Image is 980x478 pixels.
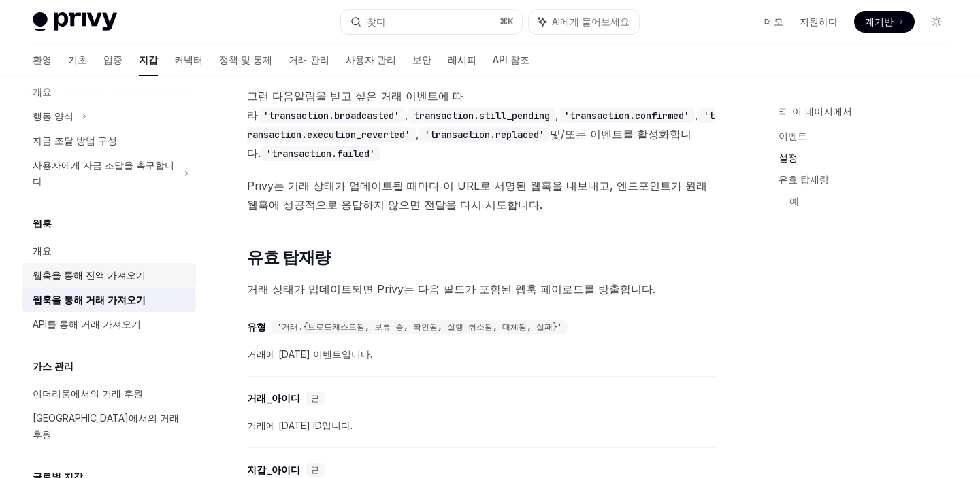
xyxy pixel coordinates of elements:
font: 설정 [779,152,798,163]
a: 지원하다 [800,15,838,29]
font: 알림을 받고 싶은 거래 이벤트에 따라 [247,89,463,122]
a: 계기반 [854,11,915,33]
a: 환영 [33,44,52,76]
a: 예 [789,190,958,212]
font: 유형 [247,321,266,333]
a: 자금 조달 방법 구성 [22,129,196,153]
font: ⌘ [500,16,508,27]
a: 레시피 [448,44,476,76]
font: 자금 조달 방법 구성 [33,135,117,146]
code: 'transaction.replaced' [419,127,550,142]
font: 환영 [33,54,52,65]
a: API를 통해 거래 가져오기 [22,312,196,337]
a: 웹훅을 통해 거래 가져오기 [22,288,196,312]
font: 지원하다 [800,16,838,27]
font: , [416,127,419,141]
font: 데모 [764,16,783,27]
font: API 참조 [493,54,529,65]
font: AI에게 물어보세요 [552,16,630,27]
button: 찾다...⌘K [341,10,521,34]
a: 웹훅을 통해 잔액 가져오기 [22,263,196,288]
font: 정책 및 통제 [219,54,272,65]
font: , [555,108,559,122]
font: 웹훅 [33,218,52,229]
font: 예 [789,195,799,207]
font: '거래.{브로드캐스트됨, 보류 중, 확인됨, 실행 취소됨, 대체됨, 실패}' [277,322,562,332]
code: 'transaction.confirmed' [559,108,695,123]
a: 유효 탑재량 [779,169,958,190]
a: 데모 [764,15,783,29]
a: API 참조 [493,44,529,76]
img: 밝은 로고 [33,12,117,31]
button: AI에게 물어보세요 [529,10,639,34]
a: 설정 [779,147,958,169]
font: 지갑 [139,54,158,65]
font: K [508,16,514,27]
font: 거래 관리 [289,54,329,65]
font: 웹훅을 통해 잔액 가져오기 [33,269,146,281]
font: 계기반 [865,16,894,27]
font: API를 통해 거래 가져오기 [33,318,141,330]
a: 지갑 [139,44,158,76]
font: 이더리움에서의 거래 후원 [33,388,143,399]
a: 이벤트 [779,125,958,147]
font: 가스 관리 [33,360,73,372]
font: 개요 [33,245,52,256]
font: 거래_아이디 [247,392,300,405]
font: 이벤트 [779,130,807,141]
font: 사용자 관리 [346,54,396,65]
font: 끈 [311,393,319,404]
font: 사용자에게 자금 조달을 촉구합니다 [33,159,174,187]
a: 입증 [103,44,122,76]
font: 유효 탑재량 [779,173,829,185]
font: 행동 양식 [33,110,73,122]
font: 그런 다음 [247,89,294,103]
font: 끈 [311,464,319,475]
a: 보안 [412,44,431,76]
font: 입증 [103,54,122,65]
a: 개요 [22,239,196,263]
font: 거래에 [DATE] ID입니다. [247,420,353,431]
code: 'transaction.broadcasted' [258,108,405,123]
font: 찾다... [367,16,392,27]
a: [GEOGRAPHIC_DATA]에서의 거래 후원 [22,406,196,447]
font: 레시피 [448,54,476,65]
font: 이 페이지에서 [792,105,852,117]
code: 'transaction.failed' [261,146,380,161]
code: transaction.still_pending [408,108,555,123]
a: 이더리움에서의 거래 후원 [22,381,196,406]
font: 웹훅을 통해 거래 가져오기 [33,294,146,305]
font: 거래 상태가 업데이트되면 Privy는 다음 필드가 포함된 웹훅 페이로드를 방출합니다. [247,282,655,296]
a: 기초 [68,44,87,76]
a: 커넥터 [174,44,203,76]
font: 지갑_아이디 [247,464,300,476]
a: 거래 관리 [289,44,329,76]
button: 다크 모드 전환 [926,11,947,33]
font: , [405,108,408,122]
font: 거래에 [DATE] 이벤트입니다. [247,348,372,360]
font: 보안 [412,54,431,65]
font: Privy는 거래 상태가 업데이트될 때마다 이 URL로 서명된 웹훅을 내보내고, 엔드포인트가 원래 웹훅에 성공적으로 응답하지 않으면 전달을 다시 시도합니다. [247,179,707,211]
font: 기초 [68,54,87,65]
font: [GEOGRAPHIC_DATA]에서의 거래 후원 [33,412,179,440]
font: 커넥터 [174,54,203,65]
a: 정책 및 통제 [219,44,272,76]
font: 유효 탑재량 [247,247,330,267]
a: 사용자 관리 [346,44,396,76]
font: , [695,108,698,122]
